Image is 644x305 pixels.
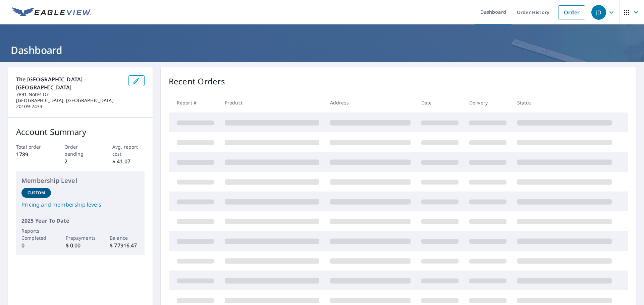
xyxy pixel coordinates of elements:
[512,93,617,112] th: Status
[110,241,139,249] p: $ 77916.47
[112,143,145,157] p: Avg. report cost
[12,7,91,17] img: EV Logo
[112,157,145,165] p: $ 41.07
[21,227,51,241] p: Reports Completed
[16,143,48,150] p: Total order
[416,93,464,112] th: Date
[16,126,145,138] p: Account Summary
[464,93,512,112] th: Delivery
[110,234,139,241] p: Balance
[21,176,139,185] p: Membership Level
[169,93,219,112] th: Report #
[591,5,606,20] div: JD
[66,241,95,249] p: $ 0.00
[169,75,225,87] p: Recent Orders
[64,143,97,157] p: Order pending
[219,93,325,112] th: Product
[16,97,123,109] p: [GEOGRAPHIC_DATA], [GEOGRAPHIC_DATA] 20109-2433
[16,75,123,91] p: The [GEOGRAPHIC_DATA] - [GEOGRAPHIC_DATA]
[21,217,139,225] p: 2025 Year To Date
[8,43,636,57] h1: Dashboard
[16,91,123,97] p: 7891 Notes Dr
[21,241,51,249] p: 0
[16,150,48,158] p: 1789
[325,93,416,112] th: Address
[64,157,97,165] p: 2
[558,5,585,19] a: Order
[28,190,45,196] p: Custom
[21,201,139,209] a: Pricing and membership levels
[66,234,95,241] p: Prepayments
